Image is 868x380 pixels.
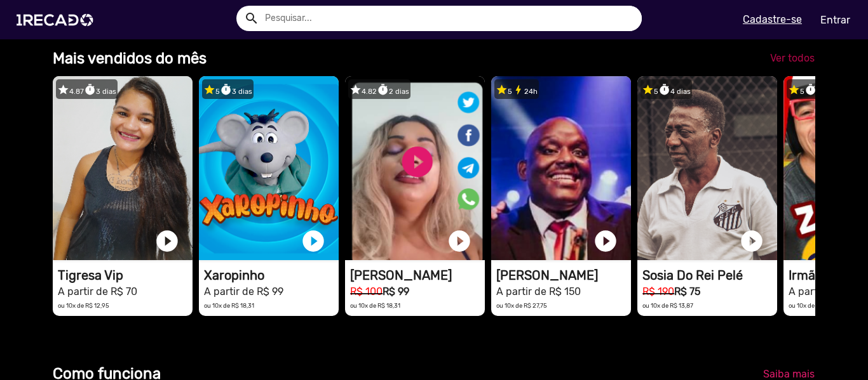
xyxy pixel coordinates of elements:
[244,11,259,26] mat-icon: Example home icon
[345,76,485,260] video: 1RECADO vídeos dedicados para fãs e empresas
[255,6,642,31] input: Pesquisar...
[301,228,326,254] a: play_circle_filled
[204,268,339,283] h1: Xaropinho
[642,302,693,309] small: ou 10x de R$ 13,87
[674,285,700,298] b: R$ 75
[743,13,802,25] u: Cadastre-se
[204,302,254,309] small: ou 10x de R$ 18,31
[496,302,547,309] small: ou 10x de R$ 27,75
[789,302,840,309] small: ou 10x de R$ 27,56
[53,49,207,67] b: Mais vendidos do mês
[763,368,815,380] span: Saiba mais
[447,228,472,254] a: play_circle_filled
[642,285,674,298] small: R$ 190
[593,228,618,254] a: play_circle_filled
[383,285,409,298] b: R$ 99
[812,9,858,31] a: Entrar
[496,268,631,283] h1: [PERSON_NAME]
[637,76,777,260] video: 1RECADO vídeos dedicados para fãs e empresas
[642,268,777,283] h1: Sosia Do Rei Pelé
[58,302,109,309] small: ou 10x de R$ 12,95
[496,285,581,298] small: A partir de R$ 150
[199,76,339,260] video: 1RECADO vídeos dedicados para fãs e empresas
[240,6,262,29] button: Example home icon
[739,228,764,254] a: play_circle_filled
[770,52,815,64] span: Ver todos
[154,228,180,254] a: play_circle_filled
[53,76,193,260] video: 1RECADO vídeos dedicados para fãs e empresas
[204,285,283,298] small: A partir de R$ 99
[350,285,383,298] small: R$ 100
[350,302,400,309] small: ou 10x de R$ 18,31
[491,76,631,260] video: 1RECADO vídeos dedicados para fãs e empresas
[58,268,193,283] h1: Tigresa Vip
[58,285,137,298] small: A partir de R$ 70
[350,268,485,283] h1: [PERSON_NAME]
